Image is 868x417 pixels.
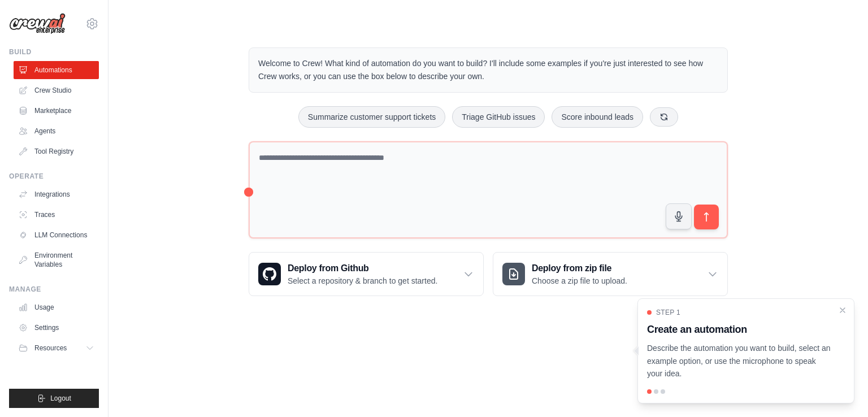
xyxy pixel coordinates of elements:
a: Usage [14,298,99,316]
h3: Create an automation [647,322,831,337]
a: LLM Connections [14,226,99,244]
p: Select a repository & branch to get started. [288,275,437,286]
h3: Deploy from zip file [532,262,627,275]
a: Environment Variables [14,246,99,273]
button: Close walkthrough [838,306,847,315]
h3: Deploy from Github [288,262,437,275]
button: Summarize customer support tickets [298,106,445,128]
a: Settings [14,319,99,337]
button: Resources [14,339,99,357]
a: Tool Registry [14,142,99,160]
a: Traces [14,206,99,224]
p: Choose a zip file to upload. [532,275,627,286]
a: Integrations [14,185,99,203]
div: Build [9,47,99,57]
span: Logout [50,394,71,403]
a: Automations [14,61,99,79]
a: Crew Studio [14,81,99,99]
a: Marketplace [14,102,99,120]
button: Score inbound leads [552,106,643,128]
div: Operate [9,172,99,181]
a: Agents [14,122,99,140]
span: Resources [34,344,67,353]
p: Describe the automation you want to build, select an example option, or use the microphone to spe... [647,342,831,380]
img: Logo [9,13,66,34]
button: Triage GitHub issues [452,106,545,128]
span: Step 1 [656,308,680,317]
p: Welcome to Crew! What kind of automation do you want to build? I'll include some examples if you'... [258,57,718,83]
button: Logout [9,389,99,408]
div: Manage [9,285,99,294]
